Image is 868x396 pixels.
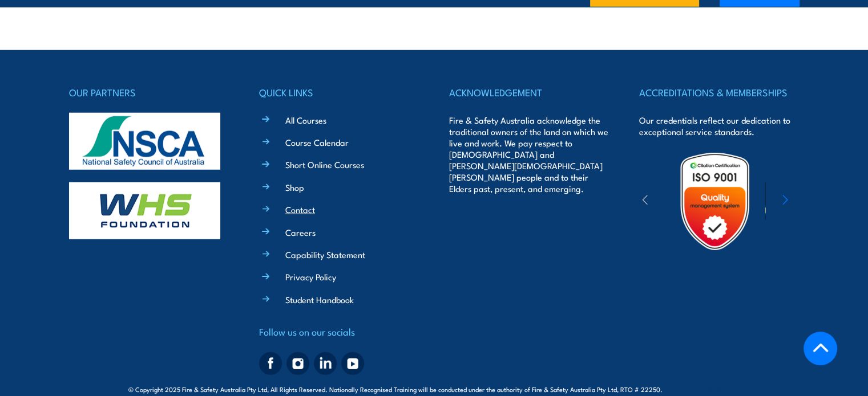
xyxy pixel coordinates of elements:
img: Untitled design (19) [665,152,765,251]
a: Careers [285,226,316,238]
a: Course Calendar [285,136,349,148]
img: nsca-logo-footer [69,113,220,170]
img: whs-logo-footer [69,182,220,239]
span: © Copyright 2025 Fire & Safety Australia Pty Ltd, All Rights Reserved. Nationally Recognised Trai... [128,383,740,394]
a: Shop [285,181,304,193]
a: Contact [285,203,315,215]
h4: ACCREDITATIONS & MEMBERSHIPS [639,84,799,100]
h4: QUICK LINKS [259,84,419,100]
img: ewpa-logo [765,182,865,221]
span: Site: [676,385,740,394]
h4: OUR PARTNERS [69,84,229,100]
a: All Courses [285,114,326,126]
a: Capability Statement [285,248,365,260]
a: Student Handbook [285,293,354,305]
a: Short Online Courses [285,158,364,170]
a: Privacy Policy [285,271,336,283]
p: Fire & Safety Australia acknowledge the traditional owners of the land on which we live and work.... [449,115,609,194]
h4: ACKNOWLEDGEMENT [449,84,609,100]
a: KND Digital [700,383,740,394]
p: Our credentials reflect our dedication to exceptional service standards. [639,115,799,137]
h4: Follow us on our socials [259,324,419,340]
